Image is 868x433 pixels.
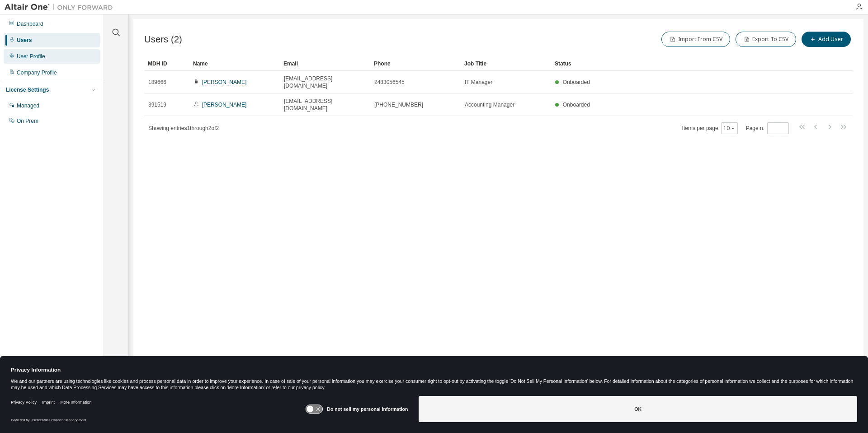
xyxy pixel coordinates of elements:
[17,20,43,28] div: Dashboard
[374,56,457,71] div: Phone
[202,102,247,108] a: [PERSON_NAME]
[661,32,730,47] button: Import From CSV
[284,75,366,89] span: [EMAIL_ADDRESS][DOMAIN_NAME]
[802,32,851,47] button: Add User
[144,34,182,45] span: Users (2)
[17,53,45,60] div: User Profile
[17,69,57,76] div: Company Profile
[17,102,39,109] div: Managed
[736,32,796,47] button: Export To CSV
[374,79,405,86] span: 2483056545
[555,56,806,71] div: Status
[148,56,186,71] div: MDH ID
[465,79,492,86] span: IT Manager
[464,56,547,71] div: Job Title
[746,122,789,134] span: Page n.
[202,79,247,85] a: [PERSON_NAME]
[148,101,166,108] span: 391519
[148,125,219,131] span: Showing entries 1 through 2 of 2
[148,79,166,86] span: 189666
[465,101,514,108] span: Accounting Manager
[17,117,38,125] div: On Prem
[6,86,49,93] div: License Settings
[682,122,738,134] span: Items per page
[284,98,366,112] span: [EMAIL_ADDRESS][DOMAIN_NAME]
[283,56,367,71] div: Email
[5,3,118,12] img: Altair One
[723,125,736,132] button: 10
[563,102,590,108] span: Onboarded
[17,37,32,44] div: Users
[193,56,276,71] div: Name
[374,101,423,108] span: [PHONE_NUMBER]
[563,79,590,85] span: Onboarded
